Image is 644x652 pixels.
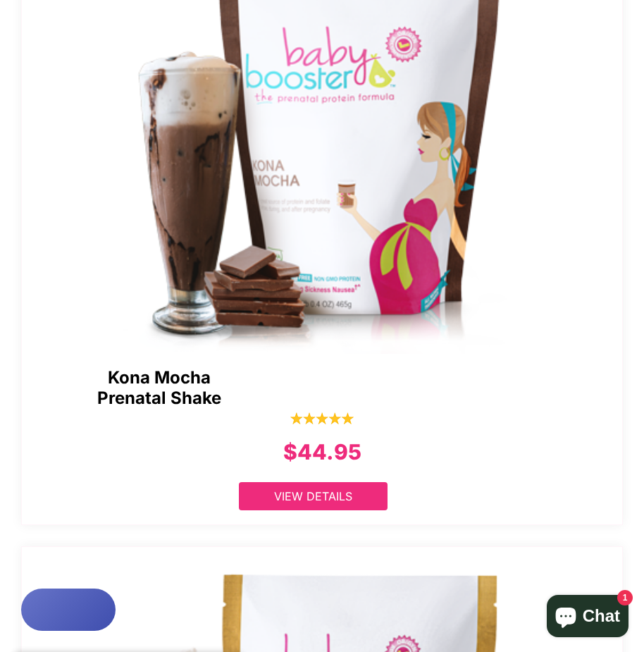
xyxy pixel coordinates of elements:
[21,589,116,631] button: Rewards
[36,368,283,409] span: Kona Mocha Prenatal Shake
[36,436,608,468] div: $44.95
[543,595,633,641] inbox-online-store-chat: Shopify online store chat
[290,412,354,424] img: 5_stars-1-1646348089739_1200x.png
[239,482,388,510] a: View Details
[274,489,352,503] span: View Details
